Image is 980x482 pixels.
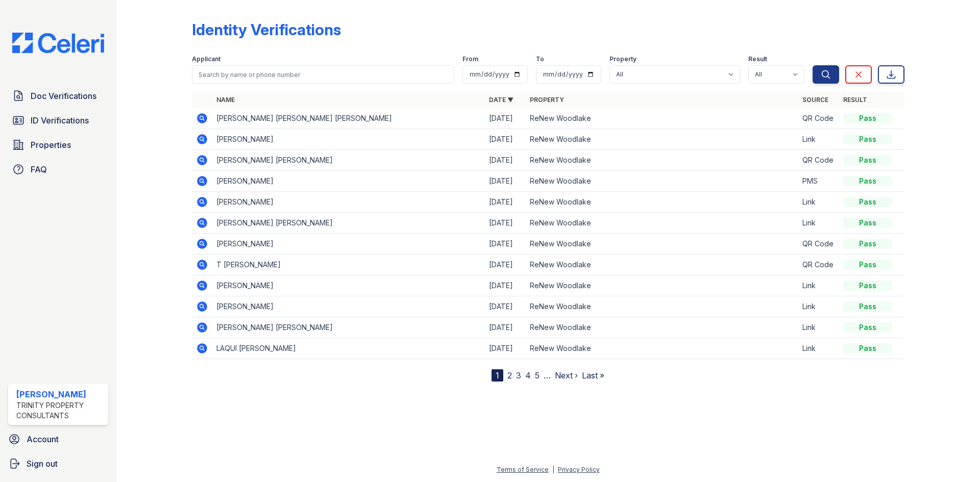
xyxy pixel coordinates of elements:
div: Pass [843,239,892,249]
td: [PERSON_NAME] [212,275,485,296]
td: ReNew Woodlake [526,108,798,129]
td: [PERSON_NAME] [212,296,485,317]
label: Property [609,55,636,63]
span: Sign out [27,458,58,470]
div: Pass [843,218,892,228]
div: Pass [843,322,892,333]
td: ReNew Woodlake [526,275,798,296]
td: [DATE] [485,150,526,171]
td: ReNew Woodlake [526,150,798,171]
td: [DATE] [485,192,526,213]
td: Link [798,317,839,338]
td: ReNew Woodlake [526,129,798,150]
div: 1 [492,369,503,382]
a: Account [4,429,112,449]
a: 3 [516,370,521,380]
span: Properties [31,139,71,151]
a: Terms of Service [497,466,549,473]
a: Result [843,96,867,104]
label: Result [748,55,767,63]
span: … [544,369,551,382]
div: Pass [843,301,892,312]
td: [PERSON_NAME] [PERSON_NAME] [212,150,485,171]
label: To [536,55,544,63]
label: Applicant [192,55,220,63]
td: ReNew Woodlake [526,234,798,255]
a: 4 [525,370,531,380]
td: [DATE] [485,317,526,338]
a: Privacy Policy [558,466,600,473]
td: [PERSON_NAME] [212,129,485,150]
div: Pass [843,260,892,270]
td: [PERSON_NAME] [212,192,485,213]
td: [PERSON_NAME] [PERSON_NAME] [PERSON_NAME] [212,108,485,129]
a: Property [530,96,564,104]
a: Source [802,96,828,104]
input: Search by name or phone number [192,65,454,84]
td: [PERSON_NAME] [212,234,485,255]
td: [PERSON_NAME] [PERSON_NAME] [212,213,485,234]
div: Trinity Property Consultants [16,400,104,421]
a: 5 [535,370,540,380]
td: [DATE] [485,275,526,296]
span: Account [27,433,59,445]
div: Pass [843,155,892,165]
td: [DATE] [485,234,526,255]
a: Sign out [4,453,112,474]
div: Pass [843,281,892,291]
td: Link [798,338,839,359]
td: [DATE] [485,129,526,150]
td: Link [798,296,839,317]
td: QR Code [798,255,839,275]
div: Pass [843,176,892,186]
td: ReNew Woodlake [526,296,798,317]
td: QR Code [798,108,839,129]
span: ID Verifications [31,114,89,126]
td: [PERSON_NAME] [PERSON_NAME] [212,317,485,338]
label: From [462,55,478,63]
img: CE_Logo_Blue-a8612792a0a2168367f1c8372b55b34899dd931a85d93a1a3d3e32e68fde9ad4.png [4,33,112,53]
td: Link [798,275,839,296]
a: 2 [507,370,512,380]
td: Link [798,192,839,213]
td: [DATE] [485,255,526,275]
td: Link [798,129,839,150]
a: ID Verifications [8,110,108,131]
td: [PERSON_NAME] [212,171,485,192]
td: ReNew Woodlake [526,192,798,213]
div: Pass [843,113,892,123]
td: Link [798,213,839,234]
a: Doc Verifications [8,86,108,106]
td: QR Code [798,150,839,171]
div: [PERSON_NAME] [16,388,104,400]
td: ReNew Woodlake [526,171,798,192]
td: ReNew Woodlake [526,213,798,234]
td: T [PERSON_NAME] [212,255,485,275]
span: FAQ [31,163,47,175]
td: [DATE] [485,296,526,317]
div: | [552,466,554,473]
a: Next › [555,370,578,380]
a: Name [216,96,235,104]
td: LAQUI [PERSON_NAME] [212,338,485,359]
td: [DATE] [485,213,526,234]
td: ReNew Woodlake [526,338,798,359]
a: FAQ [8,159,108,180]
span: Doc Verifications [31,90,96,102]
td: [DATE] [485,338,526,359]
a: Date ▼ [489,96,513,104]
div: Pass [843,134,892,144]
td: ReNew Woodlake [526,255,798,275]
a: Properties [8,135,108,155]
div: Identity Verifications [192,20,341,39]
td: QR Code [798,234,839,255]
div: Pass [843,197,892,207]
a: Last » [582,370,604,380]
td: [DATE] [485,171,526,192]
div: Pass [843,343,892,353]
td: PMS [798,171,839,192]
td: [DATE] [485,108,526,129]
td: ReNew Woodlake [526,317,798,338]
